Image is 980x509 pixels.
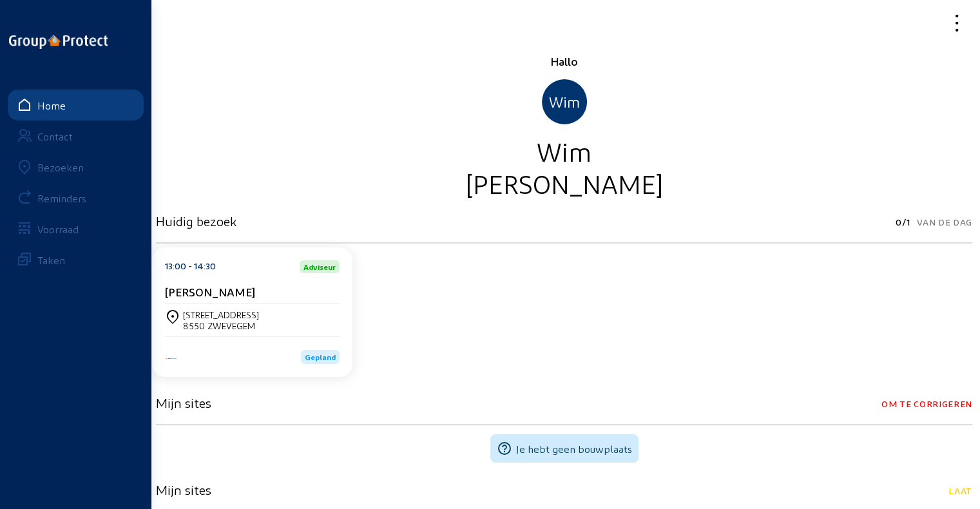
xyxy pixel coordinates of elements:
[37,130,73,142] div: Contact
[37,223,79,235] div: Voorraad
[37,161,84,173] div: Bezoeken
[156,167,972,199] div: [PERSON_NAME]
[183,320,259,331] div: 8550 ZWEVEGEM
[516,443,632,455] span: Je hebt geen bouwplaats
[37,99,66,111] div: Home
[9,35,108,49] img: logo-oneline.png
[8,90,144,120] a: Home
[156,135,972,167] div: Wim
[917,213,972,231] span: Van de dag
[896,213,910,231] span: 0/1
[305,352,336,361] span: Gepland
[156,395,211,410] h3: Mijn sites
[37,192,86,204] div: Reminders
[542,79,587,124] div: Wim
[156,482,211,497] h3: Mijn sites
[948,482,972,500] span: Laat
[8,120,144,151] a: Contact
[165,260,216,273] div: 13:00 - 14:30
[497,441,512,456] mat-icon: help_outline
[165,357,178,361] img: Aqua Protect
[8,151,144,182] a: Bezoeken
[8,213,144,244] a: Voorraad
[37,254,65,266] div: Taken
[183,309,259,320] div: [STREET_ADDRESS]
[156,213,236,229] h3: Huidig bezoek
[165,285,255,298] cam-card-title: [PERSON_NAME]
[8,244,144,275] a: Taken
[8,182,144,213] a: Reminders
[303,263,336,271] span: Adviseur
[156,53,972,69] div: Hallo
[881,395,972,413] span: Om te corrigeren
